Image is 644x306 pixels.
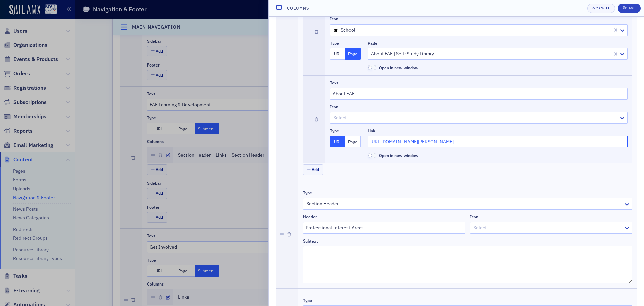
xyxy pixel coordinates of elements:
span: Open in new window [368,153,376,158]
div: Type [330,41,339,46]
div: Type [303,298,312,303]
button: Page [345,136,361,147]
div: Save [626,6,635,10]
button: Cancel [587,4,615,13]
div: Subtext [303,238,318,244]
span: Open in new window [379,152,418,158]
button: URL [330,136,345,147]
div: Text [330,80,338,85]
button: Add [303,164,323,175]
h4: Columns [287,5,309,11]
button: Save [618,4,641,13]
button: Page [345,48,361,60]
div: Icon [330,104,338,110]
div: Cancel [596,6,610,10]
div: Icon [330,16,338,21]
div: Icon [470,214,478,219]
div: Header [303,214,317,219]
span: Open in new window [379,65,418,70]
div: Type [303,190,312,195]
div: Page [368,41,377,46]
span: Open in new window [368,65,376,70]
div: Link [368,128,375,133]
button: URL [330,48,345,60]
div: Type [330,128,339,133]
